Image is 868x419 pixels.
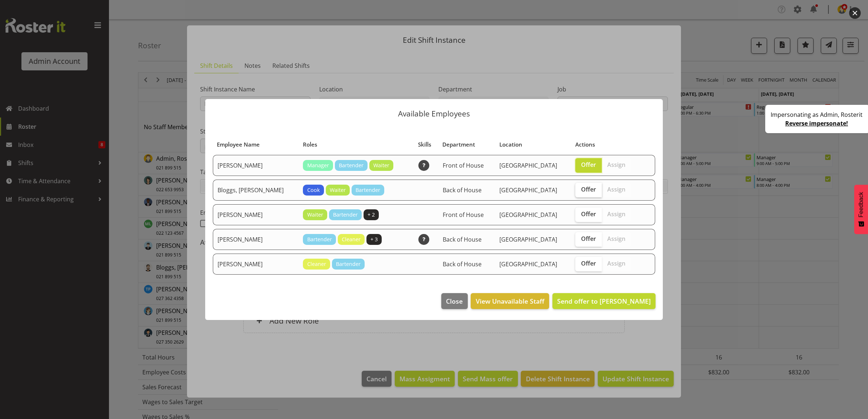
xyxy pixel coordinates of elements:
[356,186,380,194] span: Bartender
[557,297,651,305] span: Send offer to [PERSON_NAME]
[213,204,299,225] td: [PERSON_NAME]
[333,211,358,219] span: Bartender
[499,161,557,169] span: [GEOGRAPHIC_DATA]
[442,140,475,149] span: Department
[336,260,361,268] span: Bartender
[307,260,326,268] span: Cleaner
[213,155,299,176] td: [PERSON_NAME]
[552,293,656,309] button: Send offer to [PERSON_NAME]
[443,235,482,243] span: Back of House
[373,161,389,169] span: Waiter
[368,211,375,219] span: + 2
[418,140,431,149] span: Skills
[443,260,482,268] span: Back of House
[443,211,484,219] span: Front of House
[581,260,596,267] span: Offer
[217,140,260,149] span: Employee Name
[339,161,364,169] span: Bartender
[443,186,482,194] span: Back of House
[771,110,863,119] p: Impersonating as Admin, Rosterit
[575,140,595,149] span: Actions
[499,140,522,149] span: Location
[446,296,463,306] span: Close
[581,161,596,168] span: Offer
[581,210,596,218] span: Offer
[213,229,299,250] td: [PERSON_NAME]
[581,235,596,242] span: Offer
[476,296,544,306] span: View Unavailable Staff
[858,192,864,217] span: Feedback
[307,161,329,169] span: Manager
[607,235,625,242] span: Assign
[499,211,557,219] span: [GEOGRAPHIC_DATA]
[441,293,467,309] button: Close
[303,140,317,149] span: Roles
[499,235,557,243] span: [GEOGRAPHIC_DATA]
[213,254,299,275] td: [PERSON_NAME]
[370,235,378,243] span: + 3
[307,211,323,219] span: Waiter
[471,293,549,309] button: View Unavailable Staff
[330,186,346,194] span: Waiter
[607,186,625,193] span: Assign
[443,161,484,169] span: Front of House
[342,235,361,243] span: Cleaner
[785,119,848,127] a: Reverse impersonate!
[307,235,332,243] span: Bartender
[607,210,625,218] span: Assign
[607,161,625,168] span: Assign
[213,180,299,201] td: Bloggs, [PERSON_NAME]
[607,260,625,267] span: Assign
[854,185,868,234] button: Feedback - Show survey
[581,186,596,193] span: Offer
[307,186,320,194] span: Cook
[499,186,557,194] span: [GEOGRAPHIC_DATA]
[499,260,557,268] span: [GEOGRAPHIC_DATA]
[212,110,656,118] p: Available Employees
